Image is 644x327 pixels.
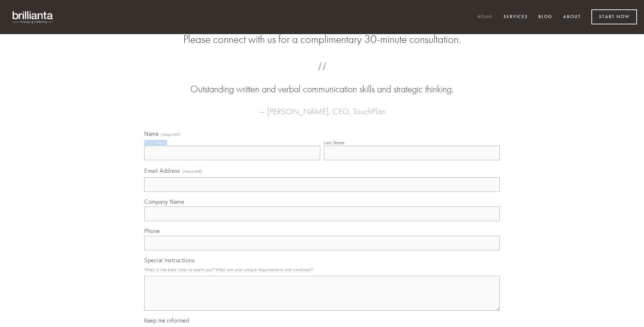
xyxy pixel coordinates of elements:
[144,140,166,145] div: First Name
[155,69,489,96] blockquote: Outstanding written and verbal communication skills and strategic thinking.
[324,140,345,145] div: Last Name
[161,132,181,137] span: (required)
[144,227,160,234] span: Phone
[473,11,497,23] a: Home
[144,317,189,324] span: Keep me informed
[591,9,637,24] a: Start Now
[144,198,184,205] span: Company Name
[144,130,159,137] span: Name
[7,7,59,27] img: brillianta - research, strategy, marketing
[144,167,180,174] span: Email Address
[183,166,202,176] span: (required)
[144,265,500,274] p: What is the best time to reach you? What are your unique requirements and timelines?
[499,11,532,23] a: Services
[144,33,500,46] h2: Please connect with us for a complimentary 30-minute consultation.
[559,11,585,23] a: About
[144,257,194,264] span: Special Instructions
[155,69,489,83] span: “
[534,11,557,23] a: Blog
[155,96,489,118] figcaption: — [PERSON_NAME], CEO, TouchPlan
